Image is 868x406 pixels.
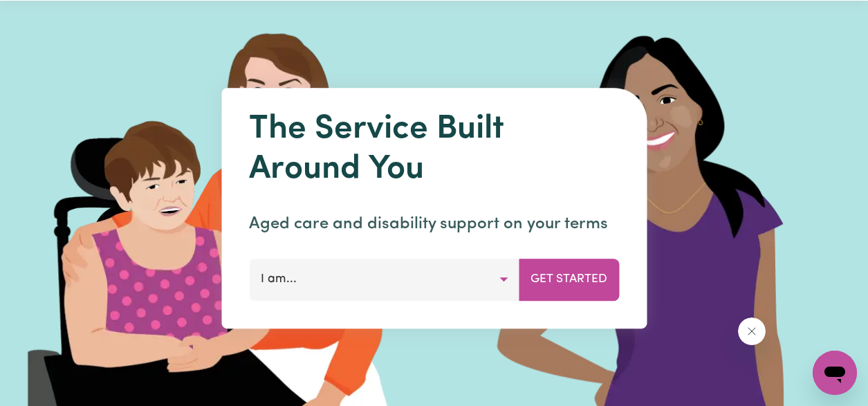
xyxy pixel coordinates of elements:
[249,212,619,237] p: Aged care and disability support on your terms
[249,110,619,190] h1: The Service Built Around You
[738,317,766,345] iframe: Close message
[813,351,857,395] iframe: Button to launch messaging window
[519,259,619,300] button: Get Started
[249,259,519,300] button: I am...
[8,10,84,21] span: Need any help?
